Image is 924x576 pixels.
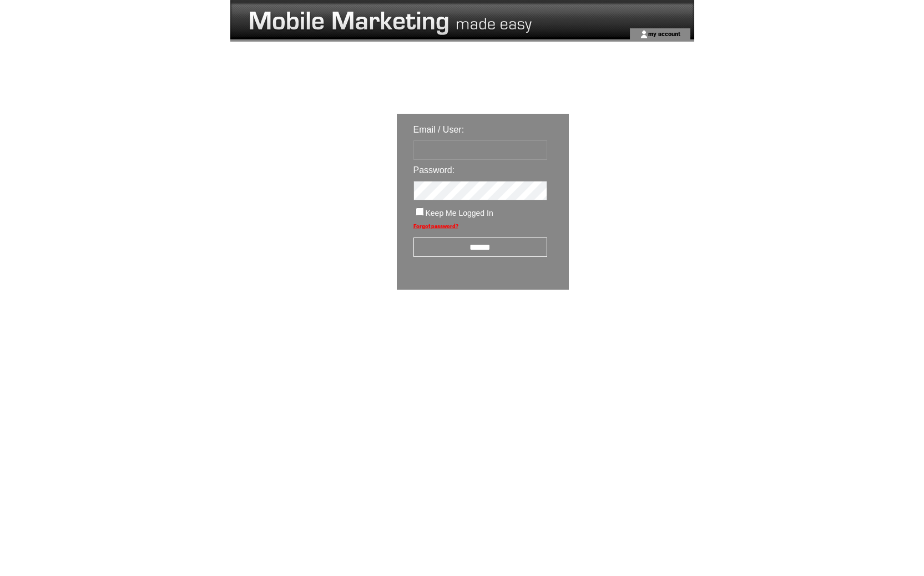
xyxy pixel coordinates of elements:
a: my account [648,30,680,37]
span: Password: [413,165,455,175]
span: Keep Me Logged In [426,209,493,218]
a: Forgot password? [413,223,458,229]
span: Email / User: [413,125,464,134]
img: transparent.png [601,317,657,331]
img: account_icon.gif [640,30,648,39]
